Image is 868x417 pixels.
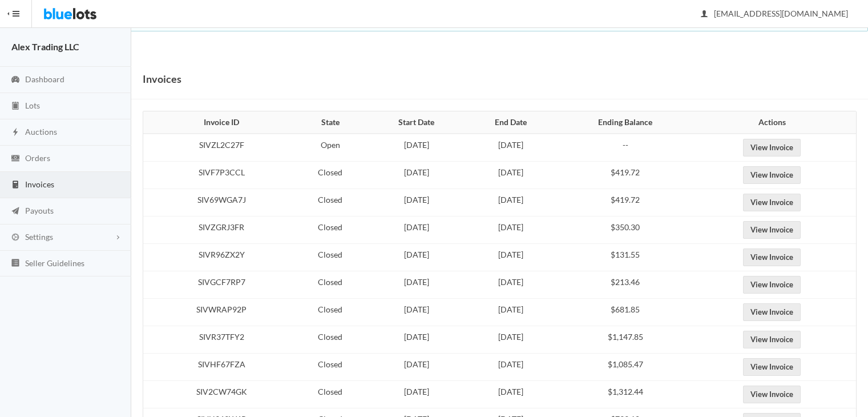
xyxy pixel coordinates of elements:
td: Closed [293,326,367,354]
span: [EMAIL_ADDRESS][DOMAIN_NAME] [701,9,848,18]
ion-icon: paper plane [10,206,21,217]
td: $419.72 [556,189,695,216]
td: [DATE] [367,134,466,162]
td: [DATE] [466,216,556,244]
td: [DATE] [466,381,556,408]
a: View Invoice [743,194,801,211]
span: Auctions [25,127,57,137]
ion-icon: clipboard [10,101,21,112]
a: View Invoice [743,331,801,348]
td: Closed [293,299,367,326]
td: [DATE] [367,299,466,326]
td: [DATE] [367,189,466,216]
td: [DATE] [367,381,466,408]
td: $1,312.44 [556,381,695,408]
th: State [293,111,367,134]
td: [DATE] [367,244,466,271]
td: Closed [293,244,367,271]
th: Start Date [367,111,466,134]
td: $681.85 [556,299,695,326]
td: $131.55 [556,244,695,271]
td: $1,147.85 [556,326,695,354]
td: [DATE] [367,326,466,354]
td: [DATE] [466,354,556,381]
td: [DATE] [367,271,466,299]
h1: Invoices [143,70,181,87]
a: View Invoice [743,303,801,321]
td: SIVHF67FZA [143,354,293,381]
a: View Invoice [743,276,801,294]
td: SIVWRAP92P [143,299,293,326]
ion-icon: list box [10,258,21,269]
td: SIVZL2C27F [143,134,293,162]
td: $350.30 [556,216,695,244]
td: [DATE] [367,216,466,244]
td: SIVF7P3CCL [143,162,293,189]
span: Dashboard [25,74,64,84]
td: [DATE] [367,162,466,189]
th: Actions [695,111,856,134]
a: View Invoice [743,139,801,157]
td: Open [293,134,367,162]
td: [DATE] [466,162,556,189]
span: Lots [25,101,40,110]
td: $213.46 [556,271,695,299]
a: View Invoice [743,248,801,266]
td: [DATE] [466,326,556,354]
td: Closed [293,271,367,299]
td: [DATE] [367,354,466,381]
a: View Invoice [743,166,801,184]
span: Settings [25,232,53,242]
ion-icon: cog [10,232,21,243]
td: Closed [293,162,367,189]
th: Invoice ID [143,111,293,134]
a: View Invoice [743,386,801,403]
td: -- [556,134,695,162]
span: Payouts [25,206,54,215]
td: SIV2CW74GK [143,381,293,408]
td: SIVZGRJ3FR [143,216,293,244]
td: [DATE] [466,244,556,271]
td: SIVR96ZX2Y [143,244,293,271]
th: End Date [466,111,556,134]
td: $1,085.47 [556,354,695,381]
td: $419.72 [556,162,695,189]
td: SIV69WGA7J [143,189,293,216]
td: [DATE] [466,299,556,326]
strong: Alex Trading LLC [11,41,79,52]
th: Ending Balance [556,111,695,134]
span: Seller Guidelines [25,258,84,268]
td: Closed [293,216,367,244]
ion-icon: cash [10,154,21,165]
td: [DATE] [466,189,556,216]
ion-icon: speedometer [10,75,21,86]
a: View Invoice [743,358,801,376]
ion-icon: flash [10,127,21,138]
a: View Invoice [743,221,801,239]
ion-icon: person [699,9,710,20]
td: SIVGCF7RP7 [143,271,293,299]
ion-icon: calculator [10,180,21,191]
td: Closed [293,381,367,408]
td: [DATE] [466,271,556,299]
span: Orders [25,153,50,163]
td: Closed [293,189,367,216]
td: SIVR37TFY2 [143,326,293,354]
td: Closed [293,354,367,381]
span: Invoices [25,179,54,189]
td: [DATE] [466,134,556,162]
